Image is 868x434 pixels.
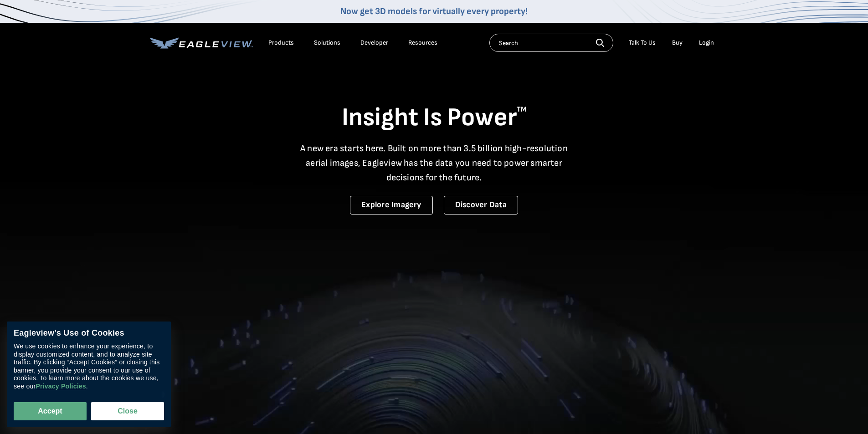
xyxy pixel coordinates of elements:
[268,39,294,47] div: Products
[314,39,340,47] div: Solutions
[629,39,656,47] div: Talk To Us
[150,102,719,134] h1: Insight Is Power
[360,39,388,47] a: Developer
[350,196,433,214] a: Explore Imagery
[295,141,574,185] p: A new era starts here. Built on more than 3.5 billion high-resolution aerial images, Eagleview ha...
[489,34,613,52] input: Search
[699,39,714,47] div: Login
[340,6,528,17] a: Now get 3D models for virtually every property!
[517,105,527,114] sup: TM
[14,402,87,420] button: Accept
[672,39,683,47] a: Buy
[14,328,164,338] div: Eagleview’s Use of Cookies
[408,39,437,47] div: Resources
[444,196,518,214] a: Discover Data
[14,343,164,391] div: We use cookies to enhance your experience, to display customized content, and to analyze site tra...
[91,402,164,420] button: Close
[36,383,86,391] a: Privacy Policies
